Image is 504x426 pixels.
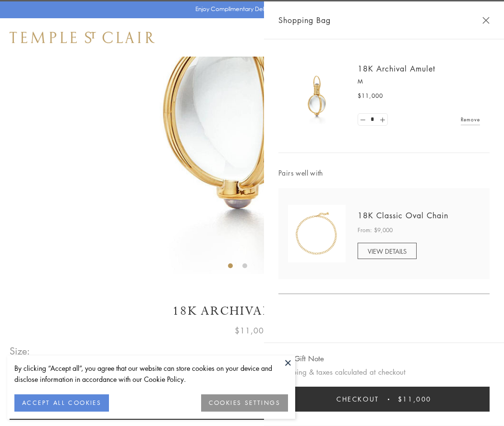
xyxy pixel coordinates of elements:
[358,210,448,221] a: 18K Classic Oval Chain
[10,32,155,43] img: Temple St. Clair
[358,77,480,86] p: M
[377,114,387,126] a: Set quantity to 2
[278,14,331,26] span: Shopping Bag
[336,394,379,404] span: Checkout
[288,67,346,125] img: 18K Archival Amulet
[358,63,435,74] a: 18K Archival Amulet
[368,247,407,256] span: VIEW DETAILS
[14,394,109,412] button: ACCEPT ALL COOKIES
[358,225,393,235] span: From: $9,000
[288,205,346,262] img: N88865-OV18
[482,17,490,24] button: Close Shopping Bag
[358,243,417,259] a: VIEW DETAILS
[10,303,494,319] h1: 18K Archival Amulet
[278,366,490,378] p: Shipping & taxes calculated at checkout
[358,91,383,101] span: $11,000
[278,387,490,412] button: Checkout $11,000
[14,363,288,385] div: By clicking “Accept all”, you agree that our website can store cookies on your device and disclos...
[461,114,480,125] a: Remove
[195,4,304,14] p: Enjoy Complimentary Delivery & Returns
[358,114,368,126] a: Set quantity to 0
[201,394,288,412] button: COOKIES SETTINGS
[10,343,31,359] span: Size:
[235,324,269,337] span: $11,000
[278,353,324,365] button: Add Gift Note
[278,167,490,178] span: Pairs well with
[398,394,432,404] span: $11,000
